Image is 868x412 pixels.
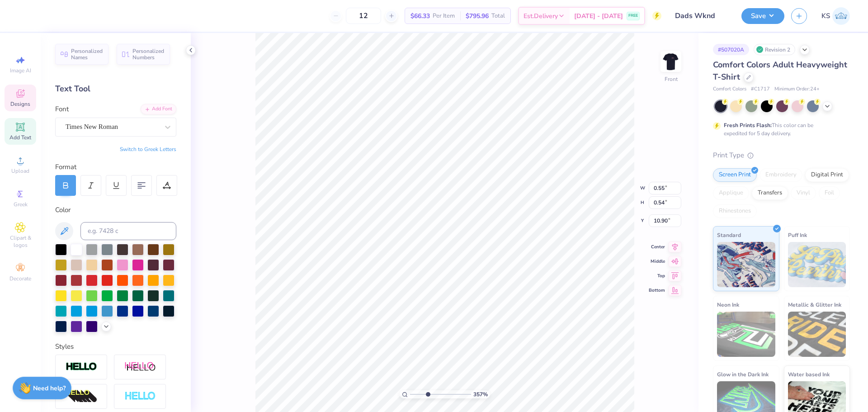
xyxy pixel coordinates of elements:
span: Top [649,273,665,279]
span: Designs [10,100,30,108]
div: Vinyl [791,186,816,200]
div: Styles [55,341,176,352]
a: KS [821,7,850,25]
strong: Fresh Prints Flash: [724,122,772,129]
button: Save [741,8,784,24]
div: Add Font [141,104,176,114]
span: Puff Ink [788,230,807,240]
img: Stroke [66,362,97,372]
span: Per Item [433,11,455,21]
input: Untitled Design [668,7,735,25]
span: Standard [717,230,741,240]
span: Bottom [649,287,665,294]
span: Decorate [9,275,31,282]
span: Water based Ink [788,369,830,379]
img: Standard [717,242,775,287]
div: Text Tool [55,83,176,95]
div: Rhinestones [713,204,757,218]
label: Font [55,104,69,114]
div: Color [55,205,176,215]
div: Front [665,75,678,83]
div: Transfers [752,186,788,200]
img: 3d Illusion [66,389,97,404]
span: Est. Delivery [524,11,558,21]
div: Format [55,162,177,172]
div: Applique [713,186,749,200]
img: Neon Ink [717,312,775,357]
img: Puff Ink [788,242,846,287]
div: This color can be expedited for 5 day delivery. [724,121,835,137]
div: Revision 2 [754,44,795,55]
div: # 507020A [713,44,749,55]
div: Foil [819,186,840,200]
span: Image AI [10,67,31,74]
span: Metallic & Glitter Ink [788,300,841,309]
div: Digital Print [805,168,849,182]
span: $66.33 [410,11,430,21]
span: Comfort Colors [713,85,746,93]
img: Shadow [124,361,156,373]
input: – – [346,8,381,24]
img: Front [662,52,680,71]
span: $795.96 [466,11,489,21]
span: KS [821,11,830,21]
span: Personalized Names [71,48,103,61]
span: Personalized Numbers [132,48,165,61]
span: Glow in the Dark Ink [717,369,769,379]
div: Screen Print [713,168,757,182]
strong: Need help? [33,384,66,393]
img: Kath Sales [832,7,850,25]
span: Greek [14,201,28,208]
span: Clipart & logos [5,234,36,249]
span: Neon Ink [717,300,739,309]
button: Switch to Greek Letters [120,146,176,153]
div: Print Type [713,150,850,161]
img: Metallic & Glitter Ink [788,312,846,357]
span: Comfort Colors Adult Heavyweight T-Shirt [713,59,847,82]
span: # C1717 [751,85,770,93]
span: 357 % [473,390,488,398]
span: Minimum Order: 24 + [774,85,820,93]
span: Add Text [9,134,31,141]
input: e.g. 7428 c [80,222,176,240]
div: Embroidery [759,168,802,182]
span: Upload [11,167,29,175]
img: Negative Space [124,391,156,402]
span: [DATE] - [DATE] [574,11,623,21]
span: Center [649,244,665,250]
span: FREE [628,13,638,19]
span: Total [491,11,505,21]
span: Middle [649,258,665,265]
